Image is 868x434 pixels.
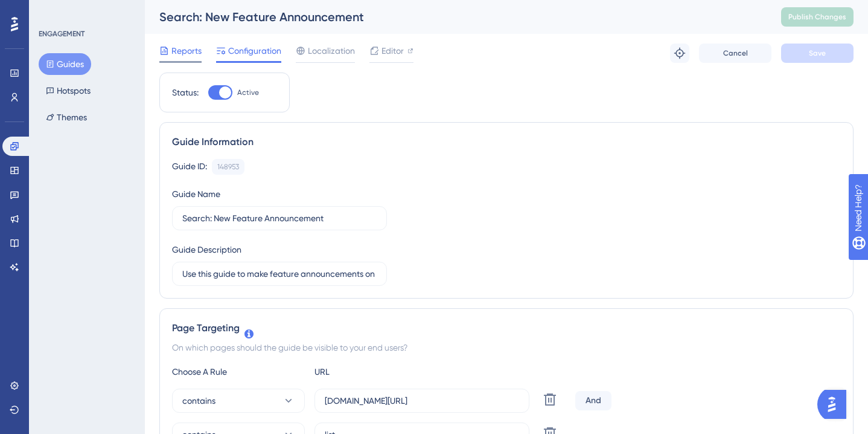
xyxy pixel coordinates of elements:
[172,242,241,257] div: Guide Description
[39,53,91,75] button: Guides
[381,44,404,58] span: Editor
[171,44,202,58] span: Reports
[172,364,305,379] div: Choose A Rule
[228,44,281,58] span: Configuration
[781,7,854,27] button: Publish Changes
[308,44,355,58] span: Localization
[172,321,841,335] div: Page Targeting
[575,391,611,410] div: And
[781,44,854,63] button: Save
[809,48,826,58] span: Save
[39,106,94,128] button: Themes
[817,386,854,423] iframe: UserGuiding AI Assistant Launcher
[159,8,751,25] div: Search: New Feature Announcement
[172,135,841,149] div: Guide Information
[172,85,199,100] div: Status:
[723,48,748,58] span: Cancel
[39,29,85,39] div: ENGAGEMENT
[217,162,239,172] div: 148953
[172,340,841,355] div: On which pages should the guide be visible to your end users?
[182,267,377,280] input: Type your Guide’s Description here
[172,389,305,413] button: contains
[172,159,207,175] div: Guide ID:
[788,12,846,22] span: Publish Changes
[172,187,220,201] div: Guide Name
[699,44,771,63] button: Cancel
[28,3,75,18] span: Need Help?
[182,394,215,408] span: contains
[314,364,447,379] div: URL
[237,88,259,97] span: Active
[182,212,377,225] input: Type your Guide’s Name here
[325,394,519,407] input: yourwebsite.com/path
[39,80,98,102] button: Hotspots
